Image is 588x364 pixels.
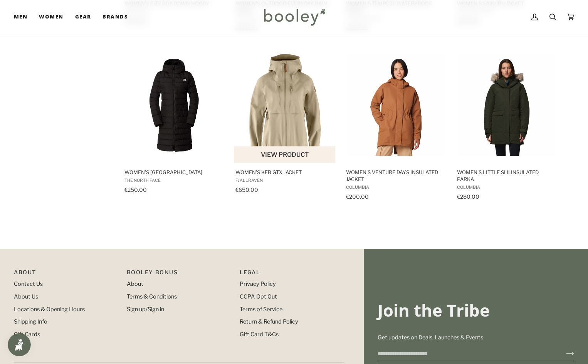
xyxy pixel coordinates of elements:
a: About Us [14,293,38,300]
span: €280.00 [457,193,479,200]
a: CCPA Opt Out [240,293,277,300]
span: Women's Keb GTX Jacket [235,169,335,176]
p: Booley Bonus [127,268,232,280]
a: Women's Keb GTX Jacket [234,47,336,203]
iframe: Button to open loyalty program pop-up [8,333,31,356]
input: your-email@example.com [378,347,554,361]
span: €200.00 [346,193,369,200]
span: Fjallraven [235,178,335,183]
button: View product [234,146,336,163]
a: Return & Refund Policy [240,318,298,325]
p: Pipeline_Footer Main [14,268,119,280]
span: Brands [102,13,128,21]
a: Privacy Policy [240,280,276,287]
span: Men [14,13,27,21]
img: Columbia Women's Venture Days Insulated Jacket Camel Brown - Booley Galway [345,54,447,156]
span: Gear [75,13,91,21]
span: €650.00 [235,186,258,193]
span: €250.00 [124,186,147,193]
span: Women's Venture Days Insulated Jacket [346,169,446,183]
h3: Join the Tribe [378,300,574,321]
a: Gift Card T&Cs [240,331,279,338]
span: The North Face [124,178,224,183]
span: Women [39,13,63,21]
span: Columbia [457,185,557,190]
a: Shipping Info [14,318,47,325]
a: Women's Aconcagua Parka [123,47,225,203]
img: Booley [260,6,328,28]
p: Get updates on Deals, Launches & Events [378,334,574,342]
a: Gift Cards [14,331,40,338]
a: About [127,280,143,287]
img: Fjallraven Women's Keb GTX Jacket Fossil - Booley Galway [234,54,336,156]
span: Women's [GEOGRAPHIC_DATA] [124,169,224,176]
a: Terms & Conditions [127,293,177,300]
a: Women's Venture Days Insulated Jacket [345,47,447,203]
button: Join [554,347,574,360]
a: Locations & Opening Hours [14,306,85,313]
p: Pipeline_Footer Sub [240,268,345,280]
a: Women's Little Si II Insulated Parka [456,47,558,203]
a: Contact Us [14,280,43,287]
img: Columbia Women's Little Si II Insulated Parka Greenscape - Booley Galway [456,54,558,156]
span: Columbia [346,185,446,190]
span: Women's Little Si II Insulated Parka [457,169,557,183]
a: Terms of Service [240,306,282,313]
img: The North Face Women's Aconcagua Parka TNF Black - Booley Galway [123,54,225,156]
a: Sign up/Sign in [127,306,164,313]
